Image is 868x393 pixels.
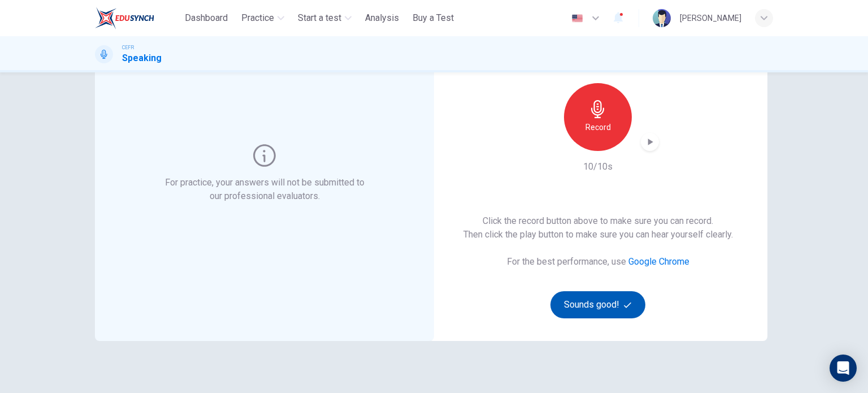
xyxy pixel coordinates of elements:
img: en [570,14,584,23]
h6: Click the record button above to make sure you can record. Then click the play button to make sur... [463,214,733,241]
span: Dashboard [185,11,228,25]
button: Dashboard [180,8,232,28]
span: Practice [241,11,274,25]
button: Record [564,83,632,151]
h6: For practice, your answers will not be submitted to our professional evaluators. [163,176,367,203]
h6: 10/10s [583,160,613,174]
button: Sounds good! [550,291,645,318]
div: [PERSON_NAME] [680,11,741,25]
button: Start a test [293,8,356,28]
span: Buy a Test [413,11,454,25]
img: Profile picture [653,9,671,27]
a: ELTC logo [95,7,180,29]
span: CEFR [122,44,134,51]
div: Open Intercom Messenger [830,355,857,382]
button: Buy a Test [408,8,458,28]
h6: For the best performance, use [507,255,689,269]
h6: Record [585,120,611,134]
a: Google Chrome [628,256,689,267]
button: Analysis [361,8,403,28]
h1: Speaking [122,51,162,65]
span: Analysis [365,11,399,25]
img: ELTC logo [95,7,154,29]
button: Practice [237,8,289,28]
span: Start a test [298,11,341,25]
